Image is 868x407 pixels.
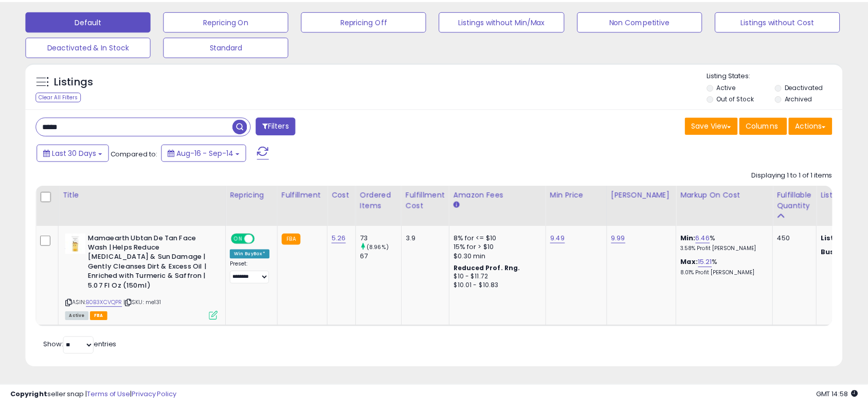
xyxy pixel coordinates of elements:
div: Title [63,190,224,201]
p: 3.58% Profit [PERSON_NAME] [688,246,773,253]
th: The percentage added to the cost of goods (COGS) that forms the calculator for Min & Max prices. [684,186,782,226]
button: Repricing On [165,10,292,31]
div: Clear All Filters [36,92,82,101]
span: OFF [256,235,273,244]
button: Deactivated & In Stock [26,36,152,57]
h5: Listings [55,74,94,89]
div: Fulfillable Quantity [786,190,821,211]
div: 8% for <= $10 [459,234,544,243]
b: Reduced Prof. Rng. [459,264,526,273]
div: Cost [335,190,355,201]
span: Aug-16 - Sep-14 [178,148,236,158]
button: Aug-16 - Sep-14 [163,144,249,162]
div: $0.30 min [459,253,544,262]
span: Compared to: [112,149,159,158]
button: Actions [798,117,842,134]
button: Default [26,10,152,31]
button: Listings without Min/Max [444,10,570,31]
button: Last 30 Days [37,144,110,162]
a: 5.26 [335,234,350,244]
small: Amazon Fees. [459,201,465,210]
div: [PERSON_NAME] [618,190,679,201]
a: Privacy Policy [133,392,178,401]
button: Save View [693,117,746,134]
button: Repricing Off [304,10,431,31]
span: FBA [91,313,109,322]
span: Show: entries [44,341,118,351]
span: Last 30 Days [52,148,97,158]
div: Win BuyBox * [232,250,273,259]
img: 31C6RrX-LqL._SL40_.jpg [66,234,86,255]
button: Standard [165,36,292,57]
b: Mamaearth Ubtan De Tan Face Wash | Helps Reduce [MEDICAL_DATA] & Sun Damage | Gently Cleanses Dir... [89,234,214,294]
div: % [688,234,773,253]
button: Columns [748,117,796,134]
small: (8.96%) [371,244,393,252]
div: 3.9 [410,234,446,243]
div: Displaying 1 to 1 of 1 items [760,171,842,181]
div: ASIN: [66,234,220,320]
div: 450 [786,234,818,243]
span: Columns [754,120,787,131]
div: Repricing [232,190,276,201]
div: $10 - $11.72 [459,273,544,282]
div: 73 [364,234,406,243]
span: | SKU: me131 [125,299,163,308]
div: Ordered Items [364,190,402,211]
div: Fulfillment [285,190,327,201]
span: All listings currently available for purchase on Amazon [66,313,89,322]
a: 9.49 [556,234,571,244]
label: Archived [793,94,821,102]
a: B0B3XCVQPR [87,299,123,308]
button: Filters [259,117,299,135]
div: Preset: [232,261,273,285]
button: Non Competitive [584,10,710,31]
p: 8.01% Profit [PERSON_NAME] [688,270,773,277]
div: 67 [364,253,406,262]
a: 6.46 [703,234,718,244]
label: Deactivated [793,82,832,91]
div: 15% for > $10 [459,243,544,253]
a: 15.21 [706,258,720,268]
div: Min Price [556,190,609,201]
div: Fulfillment Cost [410,190,450,211]
div: $10.01 - $10.83 [459,282,544,291]
button: Listings without Cost [723,10,849,31]
label: Active [725,82,744,91]
b: Max: [688,258,706,268]
label: Out of Stock [725,94,762,102]
div: % [688,258,773,277]
p: Listing States: [715,70,852,80]
b: Min: [688,234,703,243]
a: Terms of Use [88,392,132,401]
div: seller snap | | [10,392,178,402]
small: FBA [285,234,304,245]
strong: Copyright [10,392,48,401]
a: 9.99 [618,234,632,244]
span: 2025-10-15 14:58 GMT [825,392,867,401]
span: ON [234,235,247,244]
div: Amazon Fees [459,190,548,201]
div: Markup on Cost [688,190,777,201]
